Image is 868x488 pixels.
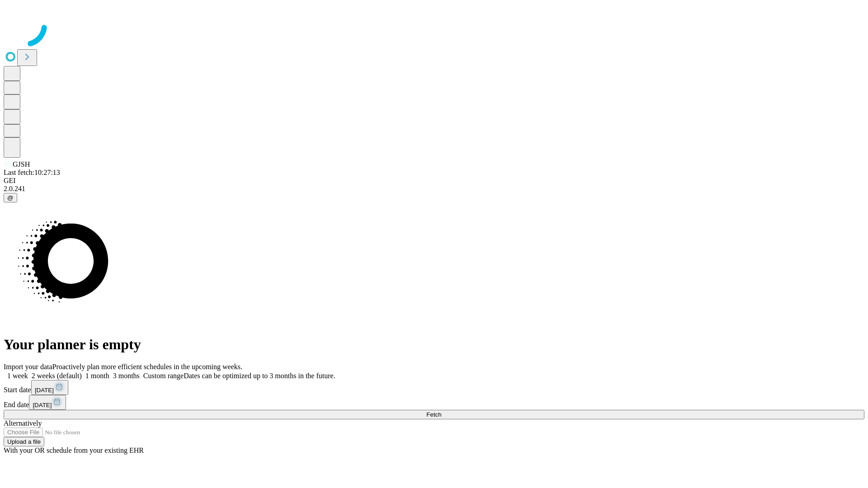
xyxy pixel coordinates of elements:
[4,410,864,419] button: Fetch
[7,372,28,380] span: 1 week
[113,372,140,380] span: 3 months
[184,372,335,380] span: Dates can be optimized up to 3 months in the future.
[31,380,68,395] button: [DATE]
[13,160,30,168] span: GJSH
[4,446,144,454] span: With your OR schedule from your existing EHR
[35,387,54,394] span: [DATE]
[29,395,66,410] button: [DATE]
[85,372,109,380] span: 1 month
[32,372,82,380] span: 2 weeks (default)
[7,194,14,201] span: @
[52,363,242,371] span: Proactively plan more efficient schedules in the upcoming weeks.
[4,437,44,446] button: Upload a file
[4,395,864,410] div: End date
[4,380,864,395] div: Start date
[4,336,864,353] h1: Your planner is empty
[4,363,52,371] span: Import your data
[4,169,60,176] span: Last fetch: 10:27:13
[33,402,52,408] span: [DATE]
[4,185,864,193] div: 2.0.241
[4,419,42,427] span: Alternatively
[426,411,441,418] span: Fetch
[143,372,184,380] span: Custom range
[4,177,864,185] div: GEI
[4,193,17,202] button: @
